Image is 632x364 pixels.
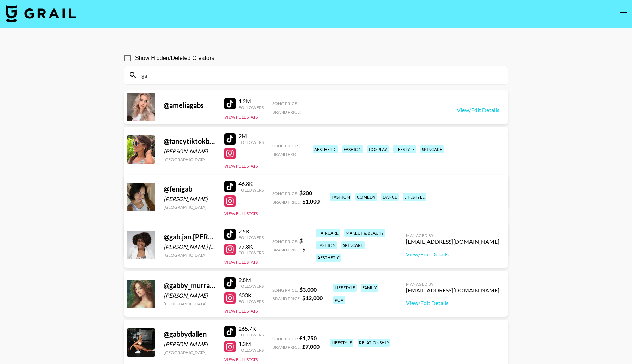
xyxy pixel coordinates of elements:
div: makeup & beauty [344,229,385,237]
div: fashion [316,241,337,249]
img: Grail Talent [6,5,76,22]
input: Search by User Name [137,69,503,81]
div: dance [381,193,399,201]
div: cosplay [367,145,389,153]
div: 2.5K [238,228,264,235]
div: @ fancytiktokbygab [164,137,216,146]
div: Followers [238,235,264,240]
span: Song Price: [272,239,298,244]
strong: £ 1,750 [299,335,317,341]
div: @ gab.jan.[PERSON_NAME] [164,232,216,241]
div: 9.8M [238,277,264,284]
span: Song Price: [272,191,298,196]
div: Followers [238,284,264,289]
span: Brand Price: [272,247,301,253]
div: Followers [238,299,264,304]
a: View/Edit Details [457,107,499,114]
button: View Full Stats [224,260,258,265]
div: Followers [238,332,264,338]
strong: $ 1,000 [302,198,320,205]
div: [GEOGRAPHIC_DATA] [164,205,216,210]
div: 1.3M [238,340,264,347]
div: [EMAIL_ADDRESS][DOMAIN_NAME] [406,287,499,294]
div: Managed By [406,233,499,238]
strong: $ [302,246,305,253]
div: 1.2M [238,98,264,105]
div: comedy [355,193,377,201]
div: lifestyle [333,284,357,292]
div: Followers [238,250,264,255]
span: Show Hidden/Deleted Creators [135,54,214,62]
a: View/Edit Details [406,299,499,307]
div: [GEOGRAPHIC_DATA] [164,350,216,355]
div: @ gabby_murrayy [164,281,216,290]
span: Brand Price: [272,199,301,205]
div: lifestyle [393,145,416,153]
strong: $ 200 [299,189,312,196]
span: Song Price: [272,101,298,106]
div: @ ameliagabs [164,101,216,110]
div: skincare [341,241,365,249]
div: Managed By [406,281,499,287]
button: View Full Stats [224,163,258,169]
div: Followers [238,105,264,110]
span: Brand Price: [272,296,301,301]
div: pov [333,296,345,304]
span: Song Price: [272,287,298,293]
button: View Full Stats [224,114,258,120]
div: fashion [342,145,363,153]
div: Followers [238,140,264,145]
div: [PERSON_NAME] [164,292,216,299]
div: 77.8K [238,243,264,250]
div: [GEOGRAPHIC_DATA] [164,301,216,307]
a: View/Edit Details [406,251,499,258]
div: Followers [238,347,264,353]
div: haircare [316,229,340,237]
span: Brand Price: [272,152,301,157]
strong: $ 12,000 [302,295,323,301]
div: [GEOGRAPHIC_DATA] [164,253,216,258]
div: aesthetic [313,145,338,153]
div: 265.7K [238,325,264,332]
div: relationship [358,339,390,347]
div: Followers [238,187,264,193]
div: skincare [420,145,444,153]
button: View Full Stats [224,357,258,362]
div: [PERSON_NAME] [164,341,216,348]
div: 600K [238,292,264,299]
button: open drawer [616,7,631,21]
span: Brand Price: [272,345,301,350]
div: @ gabbydallen [164,330,216,339]
div: family [361,284,378,292]
div: fashion [330,193,351,201]
span: Song Price: [272,336,298,341]
button: View Full Stats [224,308,258,314]
div: lifestyle [330,339,353,347]
div: 2M [238,133,264,140]
div: 46.8K [238,180,264,187]
div: @ fenigab [164,184,216,193]
strong: $ [299,237,303,244]
div: [PERSON_NAME] [PERSON_NAME] [164,243,216,250]
button: View Full Stats [224,211,258,216]
div: [PERSON_NAME] [164,195,216,202]
span: Brand Price: [272,109,301,115]
span: Song Price: [272,143,298,148]
div: [EMAIL_ADDRESS][DOMAIN_NAME] [406,238,499,245]
div: lifestyle [403,193,426,201]
strong: $ 3,000 [299,286,317,293]
div: aesthetic [316,254,341,262]
strong: £ 7,000 [302,343,320,350]
div: [PERSON_NAME] [164,148,216,155]
div: [GEOGRAPHIC_DATA] [164,157,216,162]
